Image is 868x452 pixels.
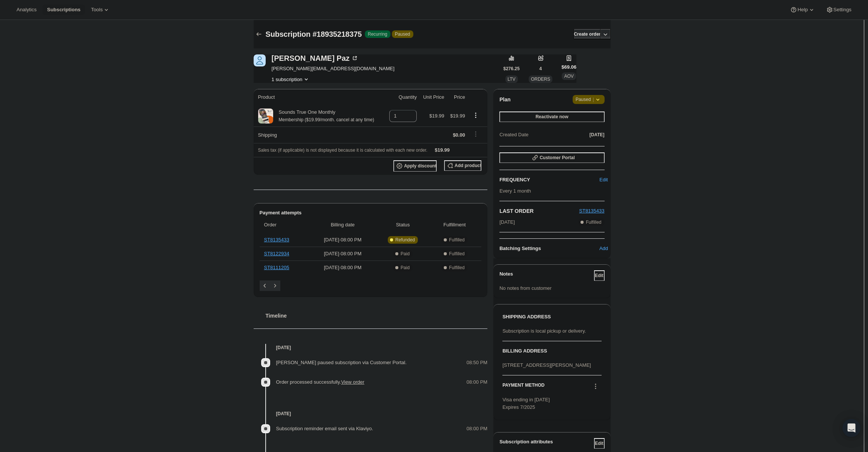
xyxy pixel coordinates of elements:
[502,397,550,410] span: Visa ending in [DATE] Expires 7/2025
[539,66,542,72] span: 4
[499,245,603,252] h6: Batching Settings
[785,5,820,15] button: Help
[385,89,419,105] th: Quantity
[467,359,488,366] span: 08:50 PM
[499,111,604,122] button: Reactivate now
[797,7,808,13] span: Help
[446,89,467,105] th: Price
[599,176,608,184] span: Edit
[455,163,481,169] span: Add product
[435,147,450,153] span: $19.99
[395,237,415,243] span: Refunded
[499,270,594,281] h3: Notes
[574,29,600,39] button: Create order
[17,7,36,13] span: Analytics
[599,174,609,186] button: Edit
[12,5,41,15] button: Analytics
[254,344,488,351] h4: [DATE]
[272,65,395,72] span: [PERSON_NAME][EMAIL_ADDRESS][DOMAIN_NAME]
[273,108,374,124] div: Sounds True One Monthly
[86,5,115,15] button: Tools
[419,89,446,105] th: Unit Price
[595,440,603,446] span: Edit
[842,419,860,437] div: Open Intercom Messenger
[272,75,310,83] button: Product actions
[276,360,407,365] span: [PERSON_NAME] paused subscription via Customer Portal.
[270,280,280,291] button: Next
[574,31,600,37] span: Create order
[254,29,264,39] button: Subscriptions
[395,31,410,37] span: Paused
[266,30,362,38] span: Subscription #18935218375
[47,7,80,13] span: Subscriptions
[502,362,591,368] span: [STREET_ADDRESS][PERSON_NAME]
[254,54,266,66] span: Nichelle Paz
[467,425,488,432] span: 08:00 PM
[593,96,594,102] span: |
[444,160,481,171] button: Add product
[258,148,428,153] span: Sales tax (if applicable) is not displayed because it is calculated with each new order.
[404,163,437,169] span: Apply discount
[449,237,464,243] span: Fulfilled
[504,66,520,72] span: $276.25
[279,117,374,122] small: Membership ($19.99/month. cancel at any time)
[91,7,103,13] span: Tools
[470,111,482,119] button: Product actions
[341,379,364,385] a: View order
[599,245,608,252] span: Add
[254,89,385,105] th: Product
[504,63,520,74] button: $276.25
[499,285,552,291] span: No notes from customer
[499,218,515,226] span: [DATE]
[535,63,546,74] button: 4
[502,382,544,392] h3: PAYMENT METHOD
[561,63,576,71] span: $69.06
[393,160,437,172] button: Apply discount
[401,265,410,271] span: Paid
[531,77,550,82] span: ORDERS
[266,312,488,319] h2: Timeline
[579,207,604,215] button: ST8135433
[540,155,575,161] span: Customer Portal
[508,77,516,82] span: LTV
[502,328,586,334] span: Subscription is local pickup or delivery.
[594,270,605,281] button: Edit
[470,130,482,138] button: Shipping actions
[599,243,609,255] button: Add
[272,54,359,62] div: [PERSON_NAME] Paz
[499,176,603,184] h2: FREQUENCY
[429,113,445,119] span: $19.99
[579,208,604,214] a: ST8135433
[258,108,273,124] img: product img
[590,130,605,140] button: [DATE]
[254,410,488,417] h4: [DATE]
[368,31,387,37] span: Recurring
[42,5,85,15] button: Subscriptions
[378,221,428,229] span: Status
[502,347,601,355] h3: BILLING ADDRESS
[576,96,602,103] span: Paused
[312,236,374,244] span: [DATE] · 08:00 PM
[594,438,605,449] button: Edit
[264,237,289,243] a: ST8135433
[312,264,374,271] span: [DATE] · 08:00 PM
[499,188,531,194] span: Every 1 month
[586,219,601,225] span: Fulfilled
[450,113,465,119] span: $19.99
[449,265,464,271] span: Fulfilled
[502,313,601,321] h3: SHIPPING ADDRESS
[401,251,410,257] span: Paid
[833,7,851,13] span: Settings
[276,426,374,431] span: Subscription reminder email sent via Klaviyo.
[260,217,310,233] th: Order
[312,250,374,258] span: [DATE] · 08:00 PM
[595,273,603,279] span: Edit
[590,132,605,138] span: [DATE]
[499,438,594,449] h3: Subscription attributes
[312,221,374,229] span: Billing date
[564,74,573,79] span: AOV
[260,209,482,217] h2: Payment attempts
[499,96,511,103] h2: Plan
[453,132,465,138] span: $0.00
